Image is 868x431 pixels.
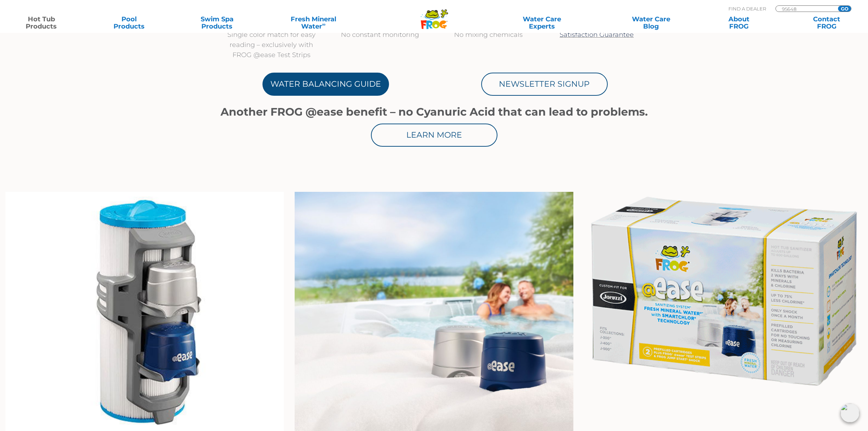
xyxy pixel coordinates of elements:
a: Water CareBlog [617,16,685,30]
input: GO [838,6,851,12]
p: Find A Dealer [728,5,766,12]
p: No mixing chemicals [441,30,535,40]
a: Water CareExperts [487,16,598,30]
img: @Ease_Jacuzzi_FaceLeft [584,192,863,391]
a: AboutFROG [705,16,773,30]
sup: ∞ [322,21,326,27]
a: Hot TubProducts [7,16,76,30]
a: Water Balancing Guide [262,73,389,96]
a: Fresh MineralWater∞ [271,16,356,30]
a: PoolProducts [95,16,163,30]
a: Swim SpaProducts [183,16,251,30]
a: Newsletter Signup [481,73,608,96]
p: Single color match for easy reading – exclusively with FROG @ease Test Strips [225,30,318,60]
a: Satisfaction Guarantee [560,31,634,39]
h1: Another FROG @ease benefit – no Cyanuric Acid that can lead to problems. [217,106,651,118]
input: Zip Code Form [781,6,830,12]
p: No constant monitoring [333,30,427,40]
img: openIcon [841,404,859,422]
a: ContactFROG [792,16,861,30]
a: Learn More [371,124,497,147]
